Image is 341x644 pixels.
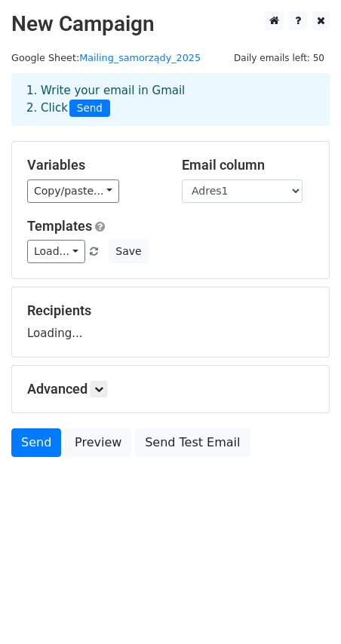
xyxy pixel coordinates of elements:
[27,302,314,342] div: Loading...
[109,240,148,263] button: Save
[65,428,131,457] a: Preview
[11,11,330,37] h2: New Campaign
[11,428,61,457] a: Send
[27,381,314,397] h5: Advanced
[135,428,250,457] a: Send Test Email
[27,157,159,173] h5: Variables
[27,218,92,234] a: Templates
[229,52,330,63] a: Daily emails left: 50
[229,50,330,66] span: Daily emails left: 50
[11,52,201,63] small: Google Sheet:
[27,302,314,319] h5: Recipients
[27,240,85,263] a: Load...
[27,179,119,203] a: Copy/paste...
[69,100,110,118] span: Send
[79,52,201,63] a: Mailing_samorządy_2025
[15,82,326,117] div: 1. Write your email in Gmail 2. Click
[182,157,314,173] h5: Email column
